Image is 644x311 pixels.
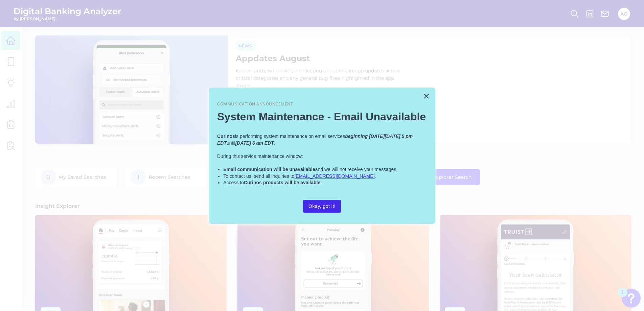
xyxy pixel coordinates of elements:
[223,173,294,179] span: To contact us, send all inquiries to
[320,180,322,185] span: .
[303,200,341,213] button: Okay, got it!
[217,134,235,139] strong: Curinos
[217,134,414,146] em: beginning [DATE][DATE] 5 pm EDT
[217,153,427,160] p: During this service maintenance window:
[227,140,235,146] span: until
[423,91,430,101] button: Close
[235,134,345,139] span: is performing system maintenance on email services
[223,167,315,172] strong: Email communication will be unavailable
[294,173,374,179] a: [EMAIL_ADDRESS][DOMAIN_NAME]
[217,110,427,123] h2: System Maintenance - Email Unavailable
[244,180,320,185] strong: Curinos products will be available
[274,140,275,146] span: .
[375,173,376,179] span: .
[315,167,398,172] span: and we will not receive your messages.
[235,140,274,146] em: [DATE] 6 am EDT
[223,180,244,185] span: Access to
[217,101,427,107] p: Communication Announcement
